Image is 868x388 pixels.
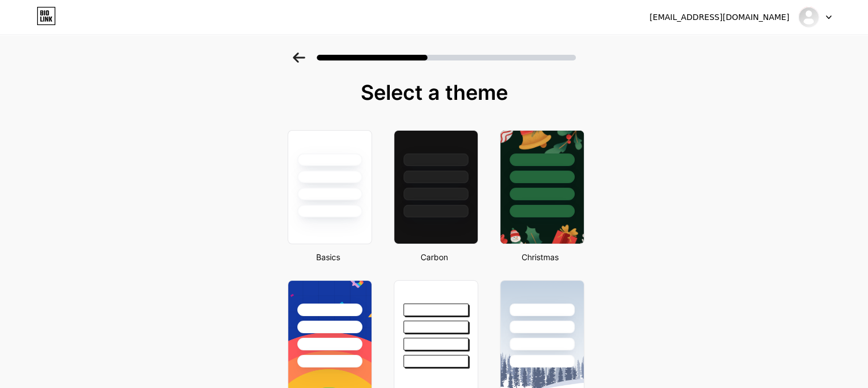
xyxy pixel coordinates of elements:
div: Carbon [390,251,478,263]
img: Grêmio Imortal [798,6,819,28]
div: Basics [284,251,372,263]
div: Christmas [496,251,584,263]
div: [EMAIL_ADDRESS][DOMAIN_NAME] [649,11,789,23]
div: Select a theme [283,81,586,104]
